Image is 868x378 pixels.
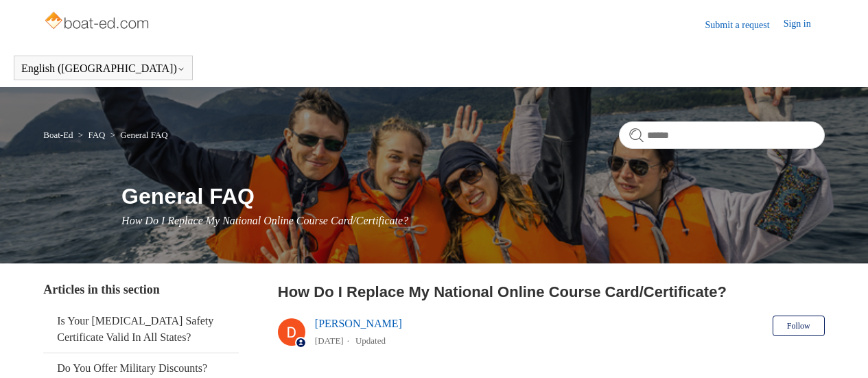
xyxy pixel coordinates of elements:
[705,18,784,32] a: Submit a request
[121,180,825,213] h1: General FAQ
[784,16,825,33] a: Sign in
[43,283,159,296] span: Articles in this section
[120,130,167,140] a: General FAQ
[278,281,825,303] h2: How Do I Replace My National Online Course Card/Certificate?
[75,130,108,140] li: FAQ
[619,121,825,149] input: Search
[43,8,152,36] img: Boat-Ed Help Center home page
[773,316,825,336] button: Follow Article
[315,318,402,329] a: [PERSON_NAME]
[88,130,105,140] a: FAQ
[355,335,386,346] li: Updated
[121,215,408,226] span: How Do I Replace My National Online Course Card/Certificate?
[43,306,239,353] a: Is Your [MEDICAL_DATA] Safety Certificate Valid In All States?
[21,62,185,75] button: English ([GEOGRAPHIC_DATA])
[43,130,73,140] a: Boat-Ed
[43,130,75,140] li: Boat-Ed
[108,130,168,140] li: General FAQ
[315,335,344,346] time: 03/01/2024, 14:03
